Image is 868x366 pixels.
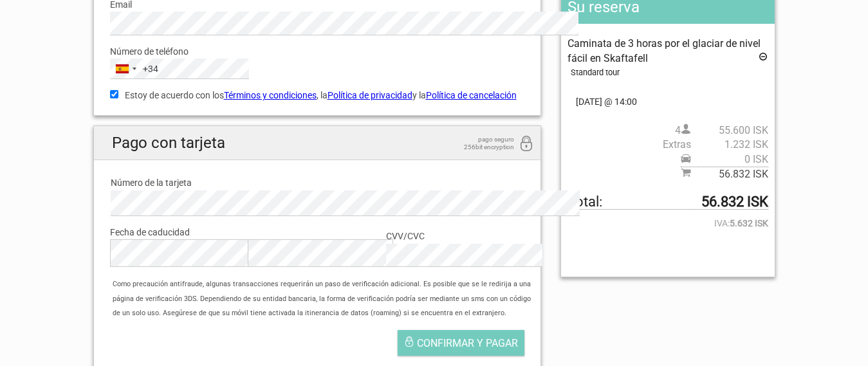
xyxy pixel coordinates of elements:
[148,20,163,35] button: Open LiveChat chat widget
[691,167,768,181] span: 56.832 ISK
[94,126,541,160] h2: Pago con tarjeta
[691,124,768,138] span: 55.600 ISK
[18,23,145,33] p: We're away right now. Please check back later!
[568,195,768,210] span: Total a pagar
[691,152,768,167] span: 0 ISK
[417,337,518,349] span: Confirmar y pagar
[663,138,768,152] span: Extras
[519,136,534,153] i: 256bit encryption
[110,44,525,59] label: Número de teléfono
[110,88,525,102] label: Estoy de acuerdo con los , la y la
[571,66,768,80] div: Standard tour
[691,138,768,152] span: 1.232 ISK
[328,90,412,100] a: Política de privacidad
[568,37,761,64] span: Caminata de 3 horas por el glaciar de nivel fácil en Skaftafell
[111,59,158,78] button: Selected country
[568,95,768,109] span: [DATE] @ 14:00
[143,62,158,76] div: +34
[224,90,317,100] a: Términos y condiciones
[681,152,768,167] span: Precio de la recogida
[701,195,768,209] strong: 56.832 ISK
[426,90,517,100] a: Política de cancelación
[398,330,524,356] button: Confirmar y pagar
[111,176,524,190] label: Número de la tarjeta
[106,277,540,320] div: Como precaución antifraude, algunas transacciones requerirán un paso de verificación adicional. E...
[568,216,768,230] span: IVA:
[730,216,768,230] strong: 5.632 ISK
[386,229,524,243] label: CVV/CVC
[675,124,768,138] span: 4 person(s)
[450,136,514,151] span: pago seguro 256bit encryption
[681,167,768,181] span: Subtotal
[110,225,525,239] label: Fecha de caducidad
